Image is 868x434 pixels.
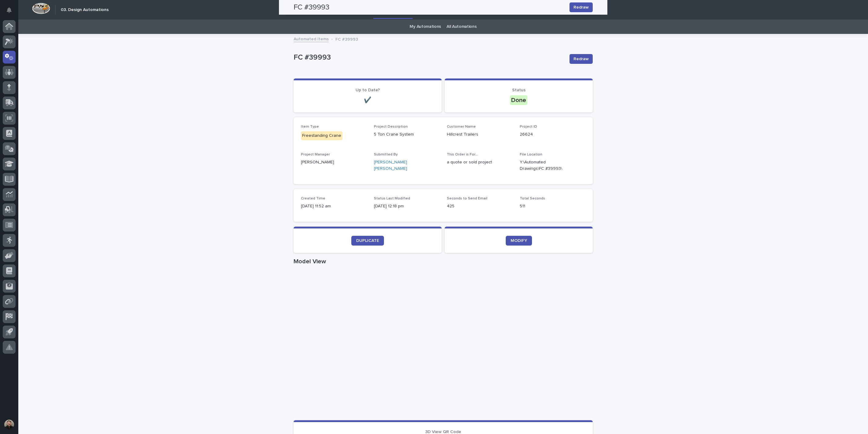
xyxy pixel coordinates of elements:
p: ✔️ [301,97,434,104]
span: MODIFY [511,239,527,243]
a: Automated Items [294,35,329,42]
span: Item Type [301,125,319,129]
span: 3D View QR Code [425,430,461,434]
span: Status [512,88,526,92]
span: Seconds to Send Email [447,197,487,200]
span: Project Description [374,125,408,129]
span: Status Last Modified [374,197,410,200]
p: FC #39993 [294,53,565,62]
div: Notifications [8,7,16,17]
p: [DATE] 12:18 pm [374,203,439,210]
p: a quote or sold project [447,159,512,166]
span: This Order is For... [447,153,478,156]
a: MODIFY [506,236,532,246]
p: 425 [447,203,512,210]
p: Hillcrest Trailers [447,131,512,138]
button: Notifications [3,4,16,16]
span: Customer Name [447,125,476,129]
h2: 03. Design Automations [61,7,109,13]
div: Done [510,95,527,105]
h1: Model View [294,258,593,265]
p: 26624 [520,131,585,138]
span: Project ID [520,125,537,129]
a: [PERSON_NAME] [PERSON_NAME] [374,159,439,172]
span: Up to Date? [356,88,380,92]
p: [PERSON_NAME] [301,159,367,166]
a: My Automations [410,20,441,34]
span: Submitted By [374,153,398,156]
span: Created Time [301,197,325,200]
iframe: Model View [294,268,593,420]
button: users-avatar [3,418,16,431]
a: DUPLICATE [351,236,384,246]
span: Project Manager [301,153,330,156]
span: File Location [520,153,542,156]
button: Redraw [570,54,593,64]
span: DUPLICATE [356,239,379,243]
a: All Automations [447,20,476,34]
p: 511 [520,203,585,210]
span: Redraw [573,56,589,62]
p: [DATE] 11:52 am [301,203,367,210]
img: Workspace Logo [32,3,50,14]
div: Freestanding Crane [301,131,342,140]
p: 5 Ton Crane System [374,131,439,138]
p: FC #39993 [335,35,358,42]
span: Total Seconds [520,197,545,200]
: Y:\Automated Drawings\FC #39993\ [520,159,571,172]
